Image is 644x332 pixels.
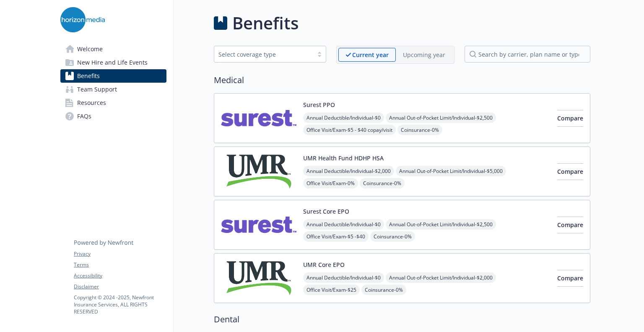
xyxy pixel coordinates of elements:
p: Copyright © 2024 - 2025 , Newfront Insurance Services, ALL RIGHTS RESERVED [74,294,166,315]
span: Coinsurance - 0% [397,125,442,135]
a: Terms [74,261,166,269]
a: New Hire and Life Events [60,56,166,69]
span: Annual Deductible/Individual - $2,000 [303,166,394,176]
span: Annual Out-of-Pocket Limit/Individual - $5,000 [396,166,506,176]
button: Surest PPO [303,100,335,109]
span: Welcome [77,42,103,56]
h2: Dental [214,313,590,326]
span: Compare [557,274,583,282]
span: Office Visit/Exam - $5 - $40 copay/visit [303,125,396,135]
img: UMR carrier logo [221,260,296,296]
a: Disclaimer [74,283,166,290]
a: Privacy [74,250,166,258]
button: Compare [557,110,583,127]
img: Surest carrier logo [221,100,296,136]
span: Compare [557,114,583,122]
span: Benefits [77,69,100,83]
span: Annual Deductible/Individual - $0 [303,112,384,123]
span: Annual Out-of-Pocket Limit/Individual - $2,500 [386,219,496,230]
img: Surest carrier logo [221,207,296,243]
span: Team Support [77,83,117,96]
span: Annual Out-of-Pocket Limit/Individual - $2,000 [386,272,496,283]
p: Current year [352,50,389,59]
button: Surest Core EPO [303,207,349,216]
p: Upcoming year [403,50,445,59]
input: search by carrier, plan name or type [465,46,590,63]
span: Office Visit/Exam - 0% [303,178,358,188]
a: Benefits [60,69,166,83]
img: UMR carrier logo [221,154,296,189]
span: Annual Deductible/Individual - $0 [303,219,384,230]
span: Compare [557,167,583,175]
button: Compare [557,163,583,180]
button: UMR Core EPO [303,260,345,269]
button: UMR Health Fund HDHP HSA [303,154,384,162]
span: FAQs [77,110,91,123]
h1: Benefits [232,10,299,36]
button: Compare [557,217,583,233]
a: Resources [60,96,166,110]
a: Accessibility [74,272,166,280]
span: Coinsurance - 0% [370,231,415,242]
span: Coinsurance - 0% [360,178,405,188]
span: Coinsurance - 0% [361,285,406,295]
span: New Hire and Life Events [77,56,148,69]
a: Team Support [60,83,166,96]
span: Office Visit/Exam - $25 [303,285,360,295]
button: Compare [557,270,583,287]
a: FAQs [60,110,166,123]
span: Compare [557,221,583,229]
span: Resources [77,96,106,110]
span: Annual Out-of-Pocket Limit/Individual - $2,500 [386,112,496,123]
a: Welcome [60,42,166,56]
h2: Medical [214,74,590,86]
div: Select coverage type [218,50,309,59]
span: Office Visit/Exam - $5 -$40 [303,231,369,242]
span: Annual Deductible/Individual - $0 [303,272,384,283]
